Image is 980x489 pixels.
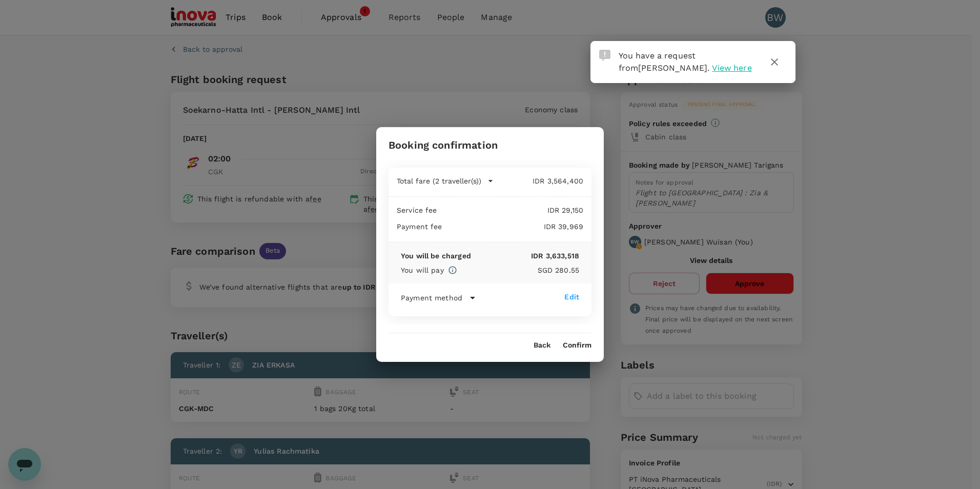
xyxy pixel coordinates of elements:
[534,341,550,350] button: Back
[564,292,579,302] div: Edit
[397,205,437,215] p: Service fee
[397,176,494,186] button: Total fare (2 traveller(s))
[471,251,579,261] p: IDR 3,633,518
[389,139,498,151] h3: Booking confirmation
[457,265,579,275] p: SGD 280.55
[442,221,583,232] p: IDR 39,969
[401,251,471,261] p: You will be charged
[437,205,583,215] p: IDR 29,150
[401,293,462,303] p: Payment method
[397,221,442,232] p: Payment fee
[494,176,583,186] p: IDR 3,564,400
[619,51,710,73] span: You have a request from .
[712,63,751,73] span: View here
[401,265,444,275] p: You will pay
[563,341,591,350] button: Confirm
[397,176,481,186] p: Total fare (2 traveller(s))
[599,50,610,61] img: Approval Request
[638,63,707,73] span: [PERSON_NAME]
